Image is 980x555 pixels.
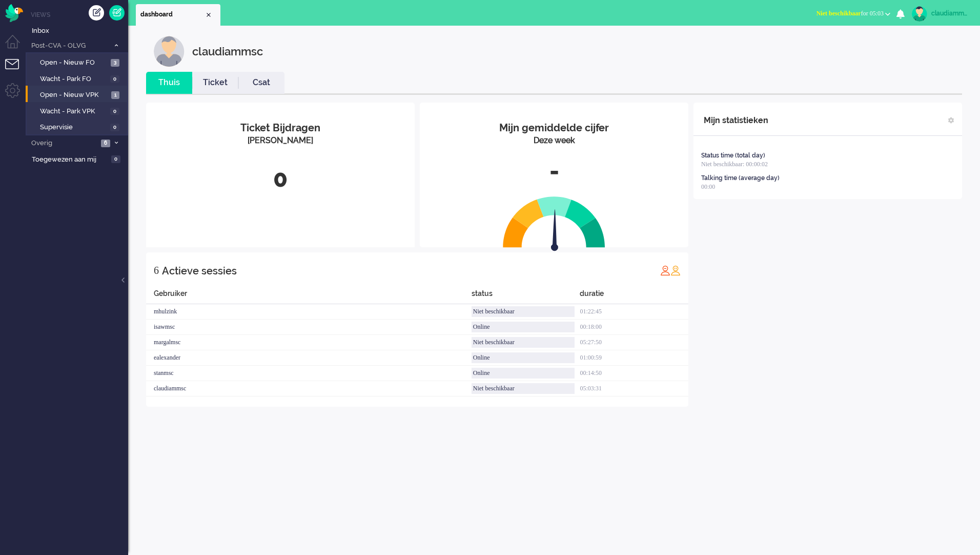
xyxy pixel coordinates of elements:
div: claudiammsc [146,381,472,397]
span: Wacht - Park FO [40,74,108,84]
span: Niet beschikbaar [816,10,861,17]
span: Overig [30,138,98,148]
div: claudiammsc [192,36,263,67]
a: claudiammsc [910,6,970,22]
div: Online [472,352,575,363]
div: Gebruiker [146,288,472,304]
div: 00:14:50 [580,366,688,381]
a: Inbox [30,25,128,36]
div: stanmsc [146,366,472,381]
a: Wacht - Park VPK 0 [30,105,127,116]
img: avatar [912,6,927,22]
div: mhulzink [146,304,472,320]
span: Open - Nieuw VPK [40,90,109,100]
span: Open - Nieuw FO [40,58,108,68]
li: Views [31,10,128,19]
div: Mijn statistieken [704,110,768,131]
div: - [427,154,681,188]
span: 3 [111,59,119,67]
span: Inbox [32,26,128,36]
li: Dashboard [136,4,220,26]
div: [PERSON_NAME] [154,135,407,147]
img: customer.svg [154,36,185,67]
div: Actieve sessies [162,261,237,281]
span: for 05:03 [816,10,884,17]
a: Open - Nieuw FO 3 [30,56,127,68]
div: Status time (total day) [701,151,765,160]
div: ealexander [146,350,472,366]
a: Omnidesk [5,7,23,14]
span: 1 [111,91,119,99]
span: 0 [111,155,120,163]
span: 0 [110,108,119,115]
li: Csat [238,72,284,94]
div: 6 [154,260,159,281]
span: 6 [101,140,110,147]
div: Niet beschikbaar [472,337,575,348]
span: Wacht - Park VPK [40,107,108,116]
li: Dashboard menu [5,35,28,58]
a: Wacht - Park FO 0 [30,73,127,84]
div: Online [472,322,575,332]
span: Post-CVA - OLVG [30,41,109,51]
img: semi_circle.svg [503,196,605,248]
div: Creëer ticket [89,5,104,21]
a: Csat [238,77,284,89]
div: Niet beschikbaar [472,306,575,317]
span: Toegewezen aan mij [32,155,108,165]
li: Admin menu [5,83,28,106]
div: 05:27:50 [580,335,688,350]
div: isawmsc [146,320,472,335]
div: 01:00:59 [580,350,688,366]
div: Talking time (average day) [701,174,780,183]
a: Quick Ticket [109,5,125,21]
img: flow_omnibird.svg [5,4,23,22]
li: Niet beschikbaarfor 05:03 [810,3,896,26]
div: claudiammsc [931,8,970,18]
div: Online [472,368,575,379]
div: margalmsc [146,335,472,350]
div: 00:18:00 [580,320,688,335]
a: Toegewezen aan mij 0 [30,153,128,165]
div: status [472,288,580,304]
span: Supervisie [40,123,108,132]
span: 00:00 [701,183,715,190]
div: Niet beschikbaar [472,383,575,394]
span: 0 [110,124,119,131]
button: Niet beschikbaarfor 05:03 [810,6,896,21]
div: 0 [154,162,407,196]
a: Supervisie 0 [30,121,127,132]
div: duratie [580,288,688,304]
li: Thuis [146,72,192,94]
img: arrow.svg [533,209,577,253]
span: 0 [110,75,119,83]
a: Ticket [192,77,238,89]
a: Thuis [146,77,192,89]
div: Ticket Bijdragen [154,121,407,135]
img: profile_red.svg [660,265,670,275]
div: 05:03:31 [580,381,688,397]
div: Mijn gemiddelde cijfer [427,121,681,135]
img: profile_orange.svg [670,265,681,275]
div: Close tab [205,11,213,19]
div: 01:22:45 [580,304,688,320]
li: Tickets menu [5,59,28,82]
a: Open - Nieuw VPK 1 [30,89,127,100]
span: Niet beschikbaar: 00:00:02 [701,161,768,168]
div: Deze week [427,135,681,147]
li: Ticket [192,72,238,94]
span: dashboard [140,10,205,19]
